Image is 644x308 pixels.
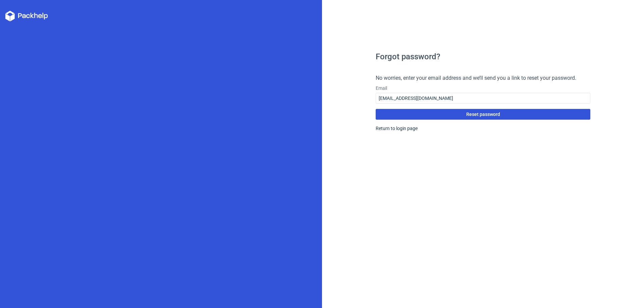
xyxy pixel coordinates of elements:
a: Return to login page [376,126,418,131]
span: Reset password [466,112,500,117]
button: Reset password [376,109,590,120]
label: Email [376,85,590,91]
h4: No worries, enter your email address and we’ll send you a link to reset your password. [376,74,590,82]
h1: Forgot password? [376,53,590,61]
